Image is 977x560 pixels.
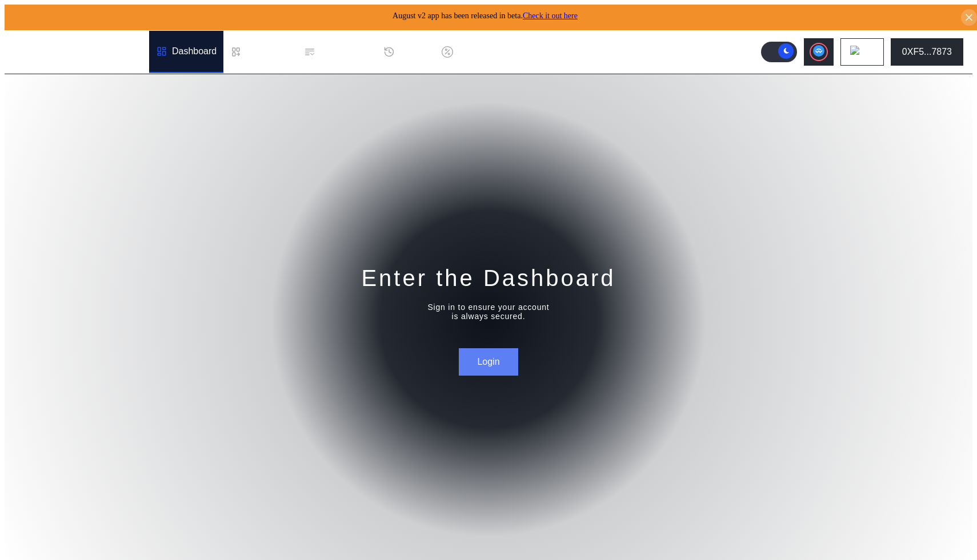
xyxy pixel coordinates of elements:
[523,11,578,20] a: Check it out here
[850,46,863,58] img: chain logo
[361,263,615,293] div: Enter the Dashboard
[149,31,223,73] a: Dashboard
[902,47,952,57] div: 0XF5...7873
[320,47,370,57] div: Permissions
[223,31,297,73] a: Loan Book
[393,11,578,20] span: August v2 app has been released in beta.
[297,31,377,73] a: Permissions
[459,348,518,376] button: Login
[246,47,290,57] div: Loan Book
[399,47,428,57] div: History
[458,47,526,57] div: Discount Factors
[377,31,435,73] a: History
[891,38,963,66] button: 0XF5...7873
[840,38,884,66] button: chain logo
[427,303,549,321] div: Sign in to ensure your account is always secured.
[172,46,217,57] div: Dashboard
[435,31,533,73] a: Discount Factors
